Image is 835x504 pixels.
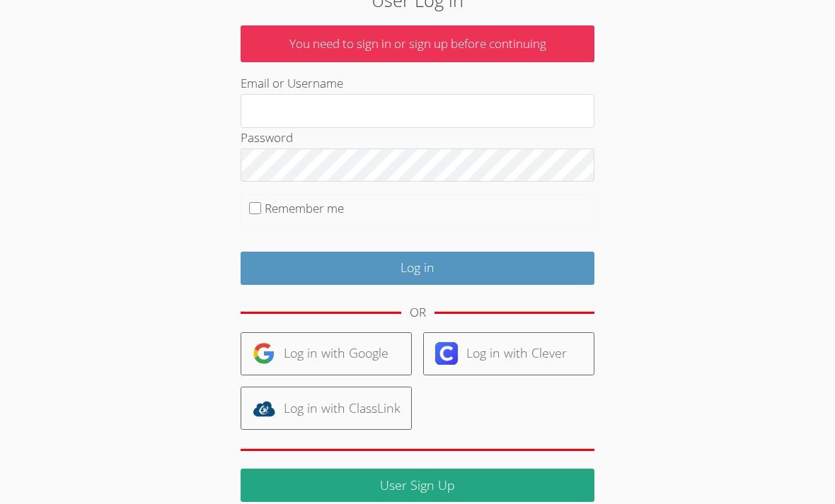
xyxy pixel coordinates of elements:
[241,252,594,285] input: Log in
[253,342,275,365] img: google-logo-50288ca7cdecda66e5e0955fdab243c47b7ad437acaf1139b6f446037453330a.svg
[423,332,594,375] a: Log in with Clever
[265,200,344,216] label: Remember me
[241,332,412,375] a: Log in with Google
[241,129,293,146] label: Password
[410,303,426,323] div: OR
[241,469,594,502] a: User Sign Up
[241,25,594,63] p: You need to sign in or sign up before continuing
[241,387,412,430] a: Log in with ClassLink
[435,342,458,365] img: clever-logo-6eab21bc6e7a338710f1a6ff85c0baf02591cd810cc4098c63d3a4b26e2feb20.svg
[241,75,343,91] label: Email or Username
[253,397,275,420] img: classlink-logo-d6bb404cc1216ec64c9a2012d9dc4662098be43eaf13dc465df04b49fa7ab582.svg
